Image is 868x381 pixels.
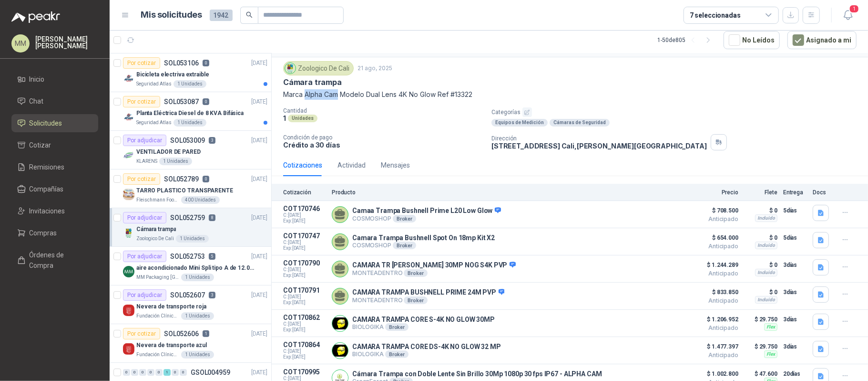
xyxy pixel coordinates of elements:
div: Flex [764,350,777,358]
img: Company Logo [123,227,134,239]
span: $ 1.002.800 [691,368,738,380]
p: $ 29.750 [744,341,777,352]
p: Marca Alpha Cam Modelo Dual Lens 4K No Glow Ref #13322 [283,89,857,100]
p: SOL052753 [170,253,205,260]
div: Incluido [755,242,777,249]
span: $ 833.850 [691,286,738,298]
p: Producto [332,189,685,196]
a: Remisiones [11,158,98,176]
div: Actividad [337,160,366,170]
div: Broker [393,242,416,249]
p: 3 días [783,286,807,298]
p: MONTEADENTRO [352,296,504,304]
p: 1 [283,114,286,122]
div: 1 [163,369,171,376]
div: Broker [385,350,408,358]
div: Por cotizar [123,173,160,185]
p: VENTILADOR DE PARED [136,148,201,157]
p: Nevera de transporte roja [136,302,206,311]
p: COT170790 [283,259,326,267]
a: Por adjudicarSOL0527535[DATE] Company Logoaire acondicionado Mini Spli tipo A de 12.000 BTU.MM Pa... [110,247,271,286]
button: Asignado a mi [787,31,857,49]
div: Cotizaciones [283,160,322,170]
a: Por cotizarSOL0527890[DATE] Company LogoTARRO PLASTICO TRANSPARENTEFleischmann Foods S.A.400 Unid... [110,169,271,208]
div: 7 seleccionadas [690,10,741,21]
p: COSMOSHOP [352,215,501,222]
p: $ 29.750 [744,314,777,325]
p: $ 0 [744,205,777,216]
span: Anticipado [691,298,738,304]
p: MONTEADENTRO [352,269,516,277]
p: Camaa Trampa Bushnell Prime L20 Low Glow [352,207,501,215]
p: COT170791 [283,286,326,294]
div: Por adjudicar [123,251,166,262]
a: Órdenes de Compra [11,246,98,275]
div: 0 [123,369,130,376]
a: Por adjudicarSOL0527598[DATE] Company LogoCámara trampaZoologico De Cali1 Unidades [110,208,271,247]
p: 0 [203,98,209,105]
img: Company Logo [123,150,134,161]
a: Invitaciones [11,202,98,220]
div: Por cotizar [123,96,160,107]
img: Company Logo [123,189,134,200]
img: Company Logo [123,266,134,277]
div: Broker [404,269,427,277]
div: Por cotizar [123,57,160,69]
p: 8 [209,214,215,221]
p: [DATE] [251,368,267,377]
span: Exp: [DATE] [283,245,326,251]
a: Por adjudicarSOL0530093[DATE] Company LogoVENTILADOR DE PAREDKLARENS1 Unidades [110,131,271,169]
p: [DATE] [251,136,267,145]
p: 3 días [783,314,807,325]
div: Unidades [288,115,317,122]
span: search [246,11,253,18]
img: Logo peakr [11,11,60,23]
p: Cotización [283,189,326,196]
p: Fleischmann Foods S.A. [136,196,179,204]
p: CAMARA TRAMPA CORE S-4K NO GLOW 30MP [352,316,495,323]
div: 0 [180,369,187,376]
a: Por cotizarSOL0526061[DATE] Company LogoNevera de transporte azulFundación Clínica Shaio1 Unidades [110,324,271,363]
p: Fundación Clínica Shaio [136,351,179,359]
a: Cotizar [11,136,98,154]
p: Cámara trampa [283,77,342,87]
p: Fundación Clínica Shaio [136,312,179,320]
span: C: [DATE] [283,349,326,354]
img: Company Logo [332,316,348,331]
p: COT170995 [283,368,326,376]
p: SOL052607 [170,292,205,298]
div: Por adjudicar [123,289,166,301]
p: Crédito a 30 días [283,141,484,149]
p: Cámara Trampa con Doble Lente Sin Brillo 30Mp 1080p 30 fps IP67 - ALPHA CAM [352,370,602,378]
span: $ 1.206.952 [691,314,738,325]
p: Cámara trampa [136,225,176,234]
p: $ 0 [744,259,777,271]
p: Precio [691,189,738,196]
p: 0 [203,60,209,66]
div: 400 Unidades [181,196,220,204]
div: Incluido [755,296,777,304]
img: Company Logo [123,111,134,123]
div: Incluido [755,269,777,276]
img: Company Logo [123,305,134,316]
p: Nevera de transporte azul [136,341,207,350]
p: BIOLOGIKA [352,323,495,331]
div: 1 Unidades [181,312,214,320]
a: Por adjudicarSOL0526073[DATE] Company LogoNevera de transporte rojaFundación Clínica Shaio1 Unidades [110,286,271,324]
div: 1 Unidades [159,158,192,165]
p: 3 días [783,341,807,352]
div: Equipos de Medición [491,119,548,127]
p: SOL053106 [164,60,199,66]
p: [DATE] [251,252,267,261]
p: Dirección [491,135,707,142]
div: Por adjudicar [123,135,166,146]
p: 5 [209,253,215,260]
div: 1 Unidades [176,235,209,243]
span: Cotizar [30,140,51,150]
p: 5 días [783,205,807,216]
p: [DATE] [251,213,267,222]
span: Anticipado [691,325,738,331]
a: Por cotizarSOL0531060[DATE] Company LogoBicicleta electriva extraibleSeguridad Atlas1 Unidades [110,53,271,92]
p: Entrega [783,189,807,196]
h1: Mis solicitudes [141,8,202,22]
